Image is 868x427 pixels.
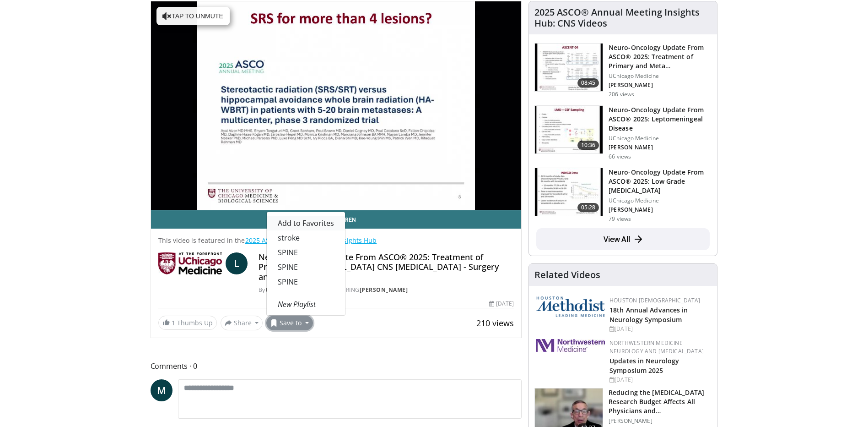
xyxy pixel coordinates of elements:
a: 05:28 Neuro-Oncology Update From ASCO® 2025: Low Grade [MEDICAL_DATA] UChicago Medicine [PERSON_N... [534,168,712,223]
div: [DATE] [609,376,710,384]
p: 206 views [609,91,634,98]
span: Comments 0 [151,360,522,372]
p: UChicago Medicine [609,72,712,80]
img: b2745087-5dac-4f13-9c02-aed375e7be9c.150x105_q85_crop-smart_upscale.jpg [535,168,603,216]
a: 08:45 Neuro-Oncology Update From ASCO® 2025: Treatment of Primary and Meta… UChicago Medicine [PE... [534,43,712,98]
a: SPINE [267,260,345,274]
a: SPINE [267,245,345,260]
a: New Playlist [267,297,345,312]
a: Updates in Neurology Symposium 2025 [609,356,679,375]
a: 18th Annual Advances in Neurology Symposium [609,306,688,324]
p: UChicago Medicine [609,135,712,142]
h3: Neuro-Oncology Update From ASCO® 2025: Leptomeningeal Disease [609,105,712,133]
a: SPINE [267,274,345,289]
a: 2025 ASCO® Annual Meeting Insights Hub [245,236,377,245]
p: This video is featured in the [158,236,514,245]
video-js: Video Player [151,1,522,210]
a: Houston [DEMOGRAPHIC_DATA] [609,296,700,304]
a: Add to Favorites [267,216,345,230]
button: Tap to unmute [156,7,230,25]
a: L [226,252,248,274]
p: [PERSON_NAME] [609,206,712,213]
h4: 2025 ASCO® Annual Meeting Insights Hub: CNS Videos [534,7,712,29]
img: UChicago Medicine [158,252,222,274]
h4: Related Videos [534,269,600,280]
p: [PERSON_NAME] [609,417,712,425]
span: Add to Favorites [278,218,334,228]
a: [PERSON_NAME] [360,286,408,294]
a: Northwestern Medicine Neurology and [MEDICAL_DATA] [609,339,704,355]
p: UChicago Medicine [609,197,712,204]
p: [PERSON_NAME] [609,144,712,151]
h3: Reducing the [MEDICAL_DATA] Research Budget Affects All Physicians and [PERSON_NAME]… [609,388,712,416]
a: M [151,379,173,401]
h4: Neuro-Oncology Update From ASCO® 2025: Treatment of Primary and [MEDICAL_DATA] CNS [MEDICAL_DATA]... [259,252,514,282]
p: [PERSON_NAME] [609,82,712,89]
button: Save to [266,316,313,330]
span: 210 views [476,318,514,328]
a: UChicago Medicine [265,286,328,294]
div: By FEATURING [259,286,514,294]
a: 10:36 Neuro-Oncology Update From ASCO® 2025: Leptomeningeal Disease UChicago Medicine [PERSON_NAM... [534,105,712,160]
span: 1 [172,318,175,327]
a: View All [536,228,710,250]
a: Email Lauren [151,210,522,229]
span: 05:28 [577,203,599,212]
p: 79 views [609,215,631,223]
img: 2a462fb6-9365-492a-ac79-3166a6f924d8.png.150x105_q85_autocrop_double_scale_upscale_version-0.2.jpg [536,339,605,352]
a: 1 Thumbs Up [158,316,217,330]
h3: Neuro-Oncology Update From ASCO® 2025: Treatment of Primary and Meta… [609,43,712,71]
img: 20133b78-150b-44f9-bc63-217dc448fc3b.150x105_q85_crop-smart_upscale.jpg [535,106,603,153]
span: 10:36 [577,141,599,150]
div: [DATE] [609,325,710,333]
em: New Playlist [278,299,316,309]
div: [DATE] [489,300,514,308]
img: 3f012760-ddfc-42d5-9955-502feaaf0ad8.150x105_q85_crop-smart_upscale.jpg [535,44,603,91]
button: Share [221,316,263,330]
span: 08:45 [577,78,599,88]
p: 66 views [609,153,631,160]
a: stroke [267,230,345,245]
img: 5e4488cc-e109-4a4e-9fd9-73bb9237ee91.png.150x105_q85_autocrop_double_scale_upscale_version-0.2.png [536,296,605,317]
h3: Neuro-Oncology Update From ASCO® 2025: Low Grade [MEDICAL_DATA] [609,168,712,195]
